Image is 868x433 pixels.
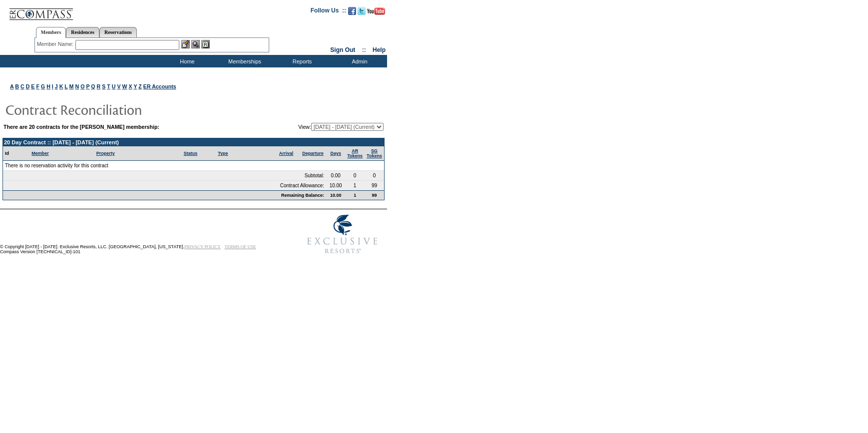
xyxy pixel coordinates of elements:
td: Contract Allowance: [3,181,326,190]
a: J [55,83,58,89]
a: Z [138,83,142,89]
a: Arrival [279,151,294,156]
a: N [75,83,79,89]
td: 99 [365,181,384,190]
a: O [80,83,84,89]
td: Home [157,55,215,67]
a: D [26,83,30,89]
td: Subtotal: [3,171,326,181]
a: Follow us on Twitter [358,10,366,16]
a: H [46,83,50,89]
a: I [52,83,53,89]
a: SGTokens [367,148,382,158]
a: Residences [66,27,99,37]
img: b_edit.gif [181,40,190,48]
a: ER Accounts [143,83,176,89]
a: C [20,83,24,89]
a: ARTokens [347,148,363,158]
td: Memberships [215,55,272,67]
td: 0 [365,171,384,181]
a: G [41,83,45,89]
a: Departure [302,151,324,156]
img: Subscribe to our YouTube Channel [367,7,385,15]
a: Help [373,46,386,53]
a: F [36,83,39,89]
td: View: [249,123,384,131]
a: K [59,83,63,89]
a: Subscribe to our YouTube Channel [367,10,385,16]
a: L [64,83,67,89]
b: There are 20 contracts for the [PERSON_NAME] membership: [3,124,159,130]
a: A [10,83,13,89]
a: U [112,83,116,89]
a: Members [36,27,66,38]
img: Exclusive Resorts [298,209,387,259]
a: Sign Out [330,46,355,53]
img: Reservations [201,40,210,48]
a: Type [218,151,228,156]
a: Days [330,151,341,156]
a: R [97,83,101,89]
a: E [31,83,34,89]
td: 0 [345,171,365,181]
a: B [15,83,19,89]
img: Follow us on Twitter [358,7,366,15]
a: TERMS OF USE [225,244,256,249]
a: W [122,83,127,89]
td: 10.00 [326,190,345,200]
a: X [129,83,132,89]
td: There is no reservation activity for this contract [3,161,384,171]
td: Id [3,146,29,161]
a: Become our fan on Facebook [348,10,356,16]
a: Q [91,83,95,89]
td: 20 Day Contract :: [DATE] - [DATE] (Current) [3,138,384,146]
a: Member [31,151,49,156]
a: Property [96,151,115,156]
td: 1 [345,190,365,200]
td: 99 [365,190,384,200]
td: Remaining Balance: [3,190,326,200]
td: 0.00 [326,171,345,181]
a: P [86,83,89,89]
img: Become our fan on Facebook [348,7,356,15]
a: Y [133,83,137,89]
td: Follow Us :: [311,6,346,18]
a: PRIVACY POLICY [184,244,221,249]
img: pgTtlContractReconciliation.gif [5,99,205,119]
td: 10.00 [326,181,345,190]
a: Reservations [99,27,137,37]
a: M [69,83,74,89]
a: S [102,83,105,89]
a: Status [184,151,198,156]
td: Reports [272,55,330,67]
a: V [117,83,120,89]
td: 1 [345,181,365,190]
div: Member Name: [37,40,75,48]
td: Admin [330,55,387,67]
span: :: [362,46,366,53]
a: T [107,83,110,89]
img: View [191,40,200,48]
